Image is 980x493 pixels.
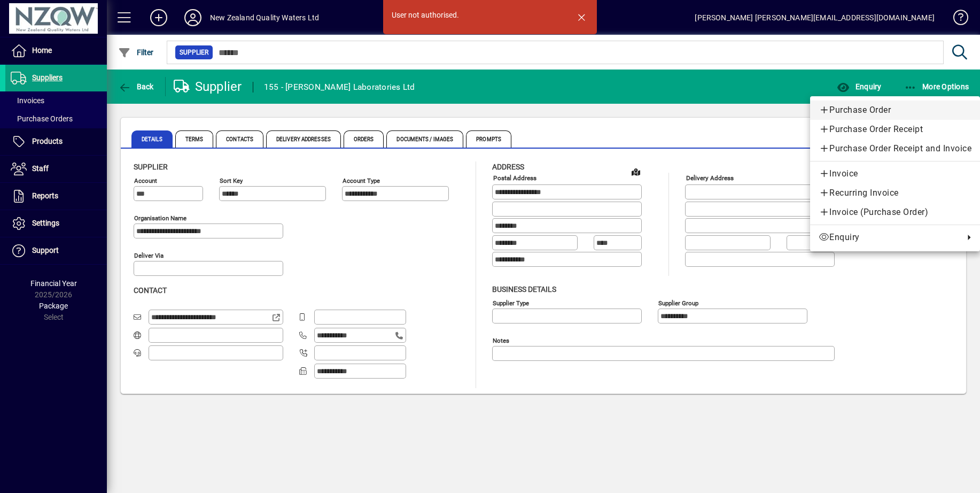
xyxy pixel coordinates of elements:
[819,123,971,136] span: Purchase Order Receipt
[819,206,971,219] span: Invoice (Purchase Order)
[819,231,959,244] span: Enquiry
[819,167,971,180] span: Invoice
[819,187,971,199] span: Recurring Invoice
[819,142,971,155] span: Purchase Order Receipt and Invoice
[819,104,971,117] span: Purchase Order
